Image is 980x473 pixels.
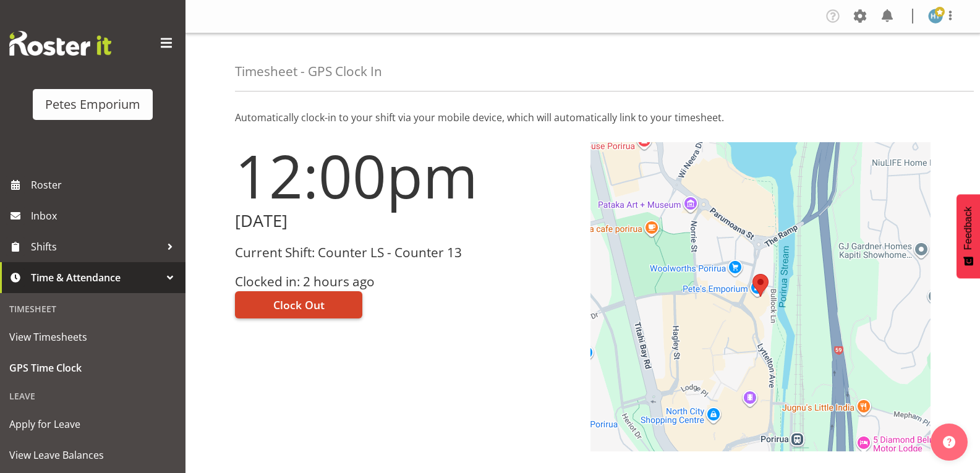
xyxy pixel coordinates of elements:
h3: Current Shift: Counter LS - Counter 13 [235,245,576,260]
span: View Timesheets [9,328,176,346]
h4: Timesheet - GPS Clock In [235,64,382,79]
img: Rosterit website logo [9,31,111,56]
img: help-xxl-2.png [943,436,955,448]
span: Roster [31,176,179,194]
span: Time & Attendance [31,268,161,287]
a: View Timesheets [3,322,182,352]
a: Apply for Leave [3,409,182,440]
img: helena-tomlin701.jpg [928,9,943,23]
span: Feedback [963,207,974,250]
button: Feedback - Show survey [957,194,980,278]
h3: Clocked in: 2 hours ago [235,275,576,289]
button: Clock Out [235,291,362,318]
span: Inbox [31,207,179,225]
div: Leave [3,383,182,409]
div: Timesheet [3,296,182,322]
span: Shifts [31,237,161,256]
h1: 12:00pm [235,142,576,209]
span: Clock Out [273,297,325,313]
p: Automatically clock-in to your shift via your mobile device, which will automatically link to you... [235,110,931,125]
a: View Leave Balances [3,440,182,471]
span: Apply for Leave [9,415,176,433]
h2: [DATE] [235,211,576,231]
span: GPS Time Clock [9,359,176,377]
a: GPS Time Clock [3,352,182,383]
div: Petes Emporium [45,95,140,114]
span: View Leave Balances [9,446,176,464]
